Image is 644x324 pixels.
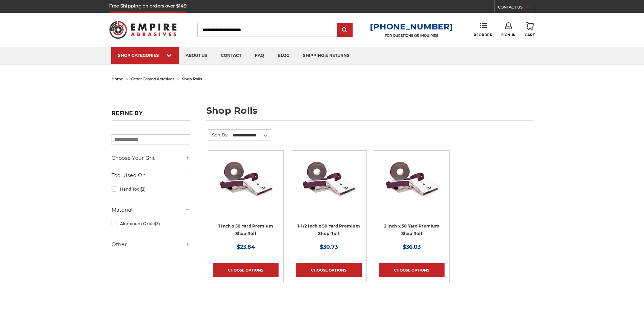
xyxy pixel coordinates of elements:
[214,47,248,64] a: contact
[248,47,271,64] a: faq
[525,33,535,37] span: Cart
[182,77,202,81] span: shop rolls
[320,244,338,250] span: $30.73
[208,130,229,140] label: Sort By:
[403,244,421,250] span: $36.03
[112,240,190,249] h5: Other
[296,47,356,64] a: shipping & returns
[112,206,190,214] h5: Material
[525,22,535,37] a: Cart
[112,77,123,81] a: home
[370,34,453,38] p: FOR QUESTIONS OR INQUIRIES
[302,155,356,210] img: 1-1/2 Inch x 50 Yard Premium Shop Roll
[112,218,190,230] a: Aluminum Oxide(3)
[370,22,453,31] a: [PHONE_NUMBER]
[109,17,177,43] img: Empire Abrasives
[498,3,535,13] a: CONTACT US
[384,223,439,236] a: 2 Inch x 50 Yard Premium Shop Roll
[338,23,352,37] input: Submit
[379,155,445,221] a: 2 Inch x 50 Yard Premium Shop Roll
[474,22,492,37] a: Reorder
[118,53,172,58] div: SHOP CATEGORIES
[112,154,190,162] h5: Choose Your Grit
[155,221,160,226] span: (3)
[237,244,255,250] span: $23.84
[219,155,273,210] img: 1 Inch x 50 Yard Premium Shop Roll
[141,187,146,192] span: (3)
[296,263,361,277] a: Choose Options
[296,155,361,221] a: 1-1/2 Inch x 50 Yard Premium Shop Roll
[131,77,174,81] a: other coated abrasives
[385,155,439,210] img: 2 Inch x 50 Yard Premium Shop Roll
[206,106,533,121] h1: shop rolls
[112,110,190,121] h5: Refine by
[213,263,279,277] a: Choose Options
[474,33,492,37] span: Reorder
[232,130,271,141] select: Sort By:
[112,183,190,195] a: Hand Tool(3)
[379,263,445,277] a: Choose Options
[213,155,279,221] a: 1 Inch x 50 Yard Premium Shop Roll
[297,223,360,236] a: 1-1/2 Inch x 50 Yard Premium Shop Roll
[112,171,190,179] h5: Tool Used On
[271,47,296,64] a: blog
[501,33,516,37] span: Sign In
[218,223,273,236] a: 1 Inch x 50 Yard Premium Shop Roll
[179,47,214,64] a: about us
